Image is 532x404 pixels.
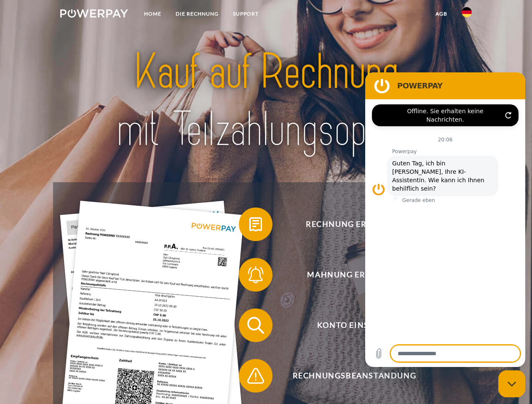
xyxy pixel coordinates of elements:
[239,308,458,342] button: Konto einsehen
[245,214,266,235] img: qb_bill.svg
[80,40,452,161] img: title-powerpay_de.svg
[239,207,458,241] button: Rechnung erhalten?
[462,7,472,17] img: de
[498,370,525,397] iframe: Schaltfläche zum Öffnen des Messaging-Fensters; Konversation läuft
[239,359,458,393] button: Rechnungsbeanstandung
[168,6,226,21] a: DIE RECHNUNG
[365,72,525,367] iframe: Messaging-Fenster
[245,365,266,386] img: qb_warning.svg
[137,6,168,21] a: Home
[251,258,457,292] span: Mahnung erhalten?
[226,6,266,21] a: SUPPORT
[251,359,457,393] span: Rechnungsbeanstandung
[251,207,457,241] span: Rechnung erhalten?
[245,264,266,285] img: qb_bell.svg
[60,9,128,18] img: logo-powerpay-white.svg
[245,315,266,336] img: qb_search.svg
[251,308,457,342] span: Konto einsehen
[428,6,454,21] a: agb
[239,258,458,292] button: Mahnung erhalten?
